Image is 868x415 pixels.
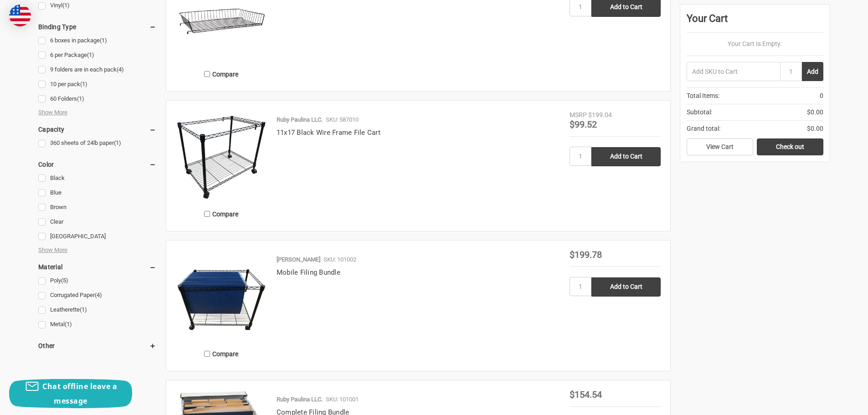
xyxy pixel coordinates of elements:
a: 6 boxes in package [38,35,156,47]
span: (1) [65,321,72,328]
a: View Cart [687,138,753,156]
span: Total Items: [687,91,719,101]
input: Add to Cart [591,147,661,166]
span: (1) [100,37,107,44]
a: Blue [38,187,156,199]
div: Your Cart [687,11,823,33]
h5: Binding Type [38,21,156,32]
span: (1) [80,306,87,313]
span: $99.52 [570,119,597,130]
h5: Other [38,340,156,351]
label: Compare [176,346,267,361]
a: Leatherette [38,304,156,316]
a: 9 folders are in each pack [38,64,156,76]
img: 11x17 Black Wire Frame File Cart [176,110,267,201]
button: Add [802,62,823,81]
a: Check out [757,138,823,156]
a: Poly [38,275,156,287]
a: 360 sheets of 24lb paper [38,137,156,149]
p: Ruby Paulina LLC. [277,395,323,404]
span: (1) [87,51,94,58]
a: 60 Folders [38,93,156,105]
input: Add to Cart [591,277,661,297]
span: 0 [820,91,823,101]
span: (4) [95,292,102,298]
span: Show More [38,108,67,117]
a: 11x17 Black Wire Frame File Cart [277,128,380,137]
button: Chat offline leave a message [9,379,132,408]
a: Metal [38,318,156,331]
span: Grand total: [687,124,720,133]
img: Mobile Filing Bundle [176,250,267,341]
span: (4) [117,66,124,73]
a: Black [38,172,156,184]
h5: Color [38,159,156,170]
span: (5) [61,277,68,284]
h5: Capacity [38,124,156,135]
a: Brown [38,201,156,214]
label: Compare [176,67,267,82]
input: Compare [204,351,210,357]
span: Show More [38,246,67,255]
input: Compare [204,211,210,217]
h5: Material [38,261,156,272]
a: 6 per Package [38,49,156,61]
input: Add SKU to Cart [687,62,780,81]
span: $154.54 [570,389,602,400]
p: Your Cart Is Empty. [687,39,823,49]
label: Compare [176,206,267,221]
p: SKU: 587010 [326,115,359,124]
p: [PERSON_NAME] [277,255,320,264]
div: MSRP [570,110,587,120]
a: [GEOGRAPHIC_DATA] [38,231,156,243]
span: (1) [77,95,84,102]
span: $199.04 [588,111,612,118]
a: Corrugated Paper [38,289,156,302]
input: Compare [204,71,210,77]
span: $0.00 [807,108,823,117]
a: Mobile Filing Bundle [277,268,340,277]
img: duty and tax information for United States [9,5,31,26]
span: $199.78 [570,249,602,260]
p: SKU: 101001 [326,395,359,404]
a: Clear [38,216,156,228]
span: $0.00 [807,124,823,133]
span: (1) [62,2,70,9]
span: (1) [80,81,87,87]
p: Ruby Paulina LLC. [277,115,323,124]
p: SKU: 101002 [324,255,356,264]
span: Chat offline leave a message [42,381,117,406]
span: Subtotal: [687,108,712,117]
span: (1) [114,139,121,146]
a: 10 per pack [38,78,156,91]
